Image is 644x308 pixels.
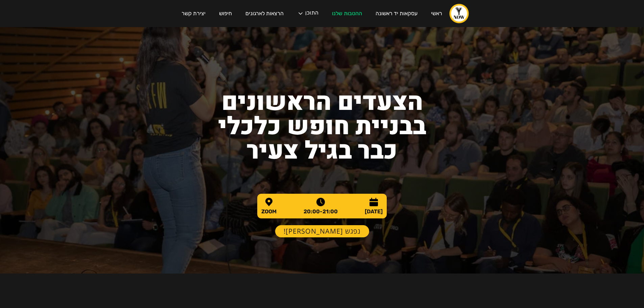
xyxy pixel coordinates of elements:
a: עסקאות יד ראשונה [369,4,424,23]
div: 20:00-21:00 [304,209,338,214]
div: התוכן [305,10,318,17]
h1: הצעדים הראשונים בבניית חופש כלכלי כבר בגיל צעיר [204,90,440,163]
div: [DATE] [365,209,383,214]
a: ההטבות שלנו [325,4,369,23]
div: ZOOM [261,209,277,214]
a: home [449,3,469,24]
a: חיפוש [212,4,239,23]
a: יצירת קשר [175,4,212,23]
a: נפגש [PERSON_NAME]! [275,225,369,237]
a: ראשי [424,4,449,23]
a: הרצאות לארגונים [239,4,290,23]
div: התוכן [290,3,325,24]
